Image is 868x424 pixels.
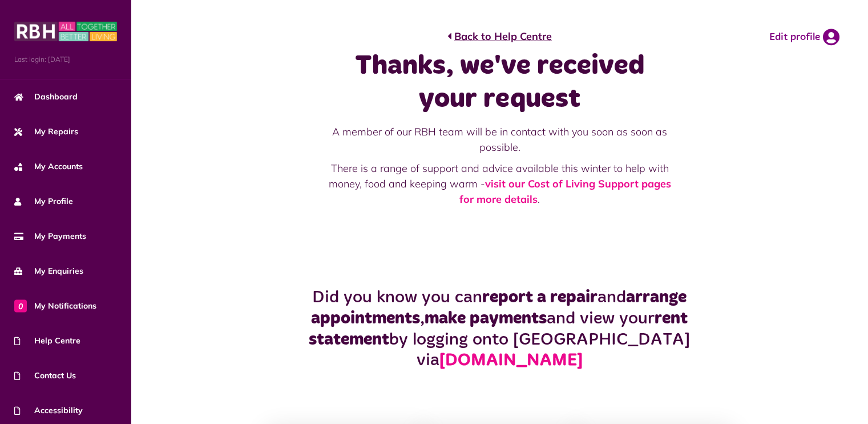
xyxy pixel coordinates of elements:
[447,29,552,44] a: Back to Help Centre
[14,300,96,312] span: My Notifications
[14,265,83,277] span: My Enquiries
[14,91,78,103] span: Dashboard
[439,352,583,369] a: [DOMAIN_NAME]
[327,161,673,207] p: There is a range of support and advice available this winter to help with money, food and keeping...
[425,310,547,327] strong: make payments
[14,299,27,312] span: 0
[14,335,80,347] span: Help Centre
[14,54,117,65] span: Last login: [DATE]
[271,287,728,371] h2: Did you know you can and , and view your by logging onto [GEOGRAPHIC_DATA] via
[14,195,73,207] span: My Profile
[14,126,78,138] span: My Repairs
[14,370,76,382] span: Contact Us
[459,177,671,206] a: visit our Cost of Living Support pages for more details
[482,289,597,306] strong: report a repair
[769,29,839,46] a: Edit profile
[14,405,83,417] span: Accessibility
[14,161,83,173] span: My Accounts
[327,124,673,155] p: A member of our RBH team will be in contact with you soon as soon as possible.
[14,230,86,242] span: My Payments
[327,50,673,115] h1: Thanks, we've received your request
[14,20,117,43] img: MyRBH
